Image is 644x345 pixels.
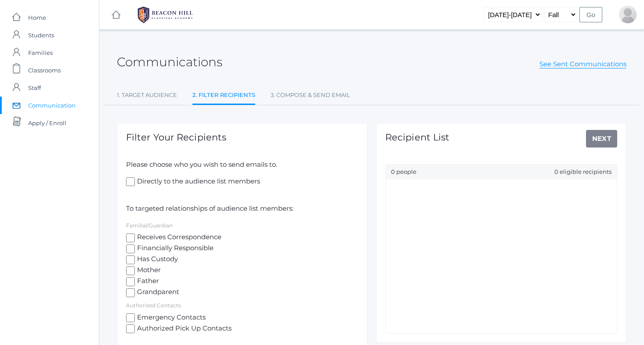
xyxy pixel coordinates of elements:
a: See Sent Communications [539,60,626,68]
span: Mother [135,265,161,276]
span: Authorized Pick Up Contacts [135,323,232,334]
input: Financially Responsible [126,244,135,253]
p: Please choose who you wish to send emails to. [126,160,358,170]
span: Grandparent [135,287,179,298]
span: Father [135,276,159,287]
div: Jaimie Watson [619,6,637,23]
span: Home [28,9,46,26]
input: Emergency Contacts [126,313,135,322]
span: Communication [28,97,76,114]
span: Emergency Contacts [135,313,206,323]
input: Directly to the audience list members [126,177,135,186]
span: Classrooms [28,61,61,79]
h1: Filter Your Recipients [126,132,226,142]
p: To targeted relationships of audience list members: [126,204,358,214]
input: Receives Correspondence [126,234,135,242]
span: Financially Responsible [135,243,213,254]
input: Father [126,277,135,286]
input: Mother [126,266,135,275]
a: 3. Compose & Send Email [271,86,350,104]
span: Has Custody [135,254,178,265]
span: Students [28,26,54,44]
span: Receives Correspondence [135,232,221,243]
h1: Recipient List [385,132,449,142]
label: Familial/Guardian [126,222,173,229]
span: Staff [28,79,41,97]
input: Authorized Pick Up Contacts [126,324,135,333]
span: Directly to the audience list members [135,176,260,187]
div: 0 people [386,165,617,180]
a: 1. Target Audience [117,86,177,104]
h2: Communications [117,55,222,69]
input: Go [579,7,602,22]
input: Has Custody [126,255,135,264]
span: Families [28,44,53,61]
span: Apply / Enroll [28,114,66,132]
input: Grandparent [126,288,135,297]
label: Authorized Contacts [126,302,181,309]
span: 0 eligible recipients [554,168,611,176]
img: 1_BHCALogos-05.png [132,4,198,26]
a: 2. Filter Recipients [192,86,255,105]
